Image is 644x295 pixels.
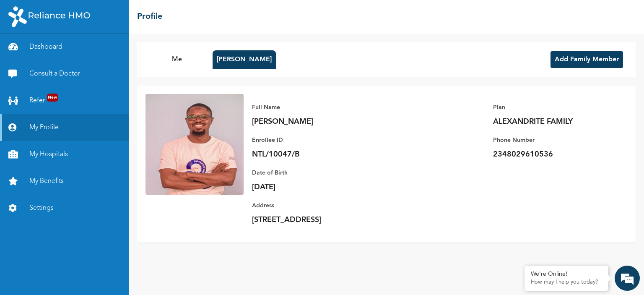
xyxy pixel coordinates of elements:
[213,50,276,69] button: [PERSON_NAME]
[252,182,369,192] p: [DATE]
[252,135,369,145] p: Enrollee ID
[47,94,58,102] span: New
[82,250,160,276] div: FAQs
[531,279,602,286] p: How may I help you today?
[252,201,369,211] p: Address
[493,102,610,112] p: Plan
[138,4,158,24] div: Minimize live chat window
[252,215,369,225] p: [STREET_ADDRESS]
[493,117,610,127] p: ALEXANDRITE FAMILY
[49,102,116,186] span: We're online!
[252,168,369,178] p: Date of Birth
[145,94,243,195] img: Enrollee
[137,10,162,23] h2: Profile
[252,117,369,127] p: [PERSON_NAME]
[4,221,160,250] textarea: Type your message and hit 'Enter'
[145,50,208,69] button: Me
[44,47,141,58] div: Chat with us now
[252,149,369,159] p: NTL/10047/B
[493,149,610,159] p: 2348029610536
[8,6,90,27] img: RelianceHMO's Logo
[493,135,610,145] p: Phone Number
[551,51,623,68] button: Add Family Member
[531,271,602,278] div: We're Online!
[252,102,369,112] p: Full Name
[16,42,34,63] img: d_794563401_company_1708531726252_794563401
[4,265,82,271] span: Conversation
